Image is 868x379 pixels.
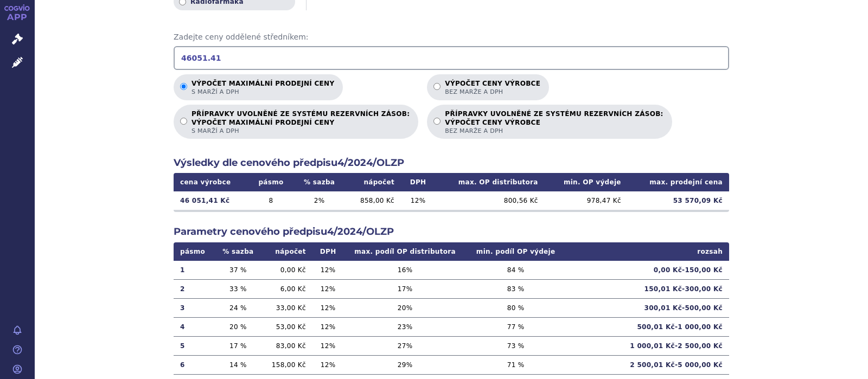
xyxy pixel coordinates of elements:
[174,279,214,298] td: 2
[445,110,663,135] p: PŘÍPRAVKY UVOLNĚNÉ ZE SYSTÉMU REZERVNÍCH ZÁSOB:
[261,261,312,280] td: 0,00 Kč
[174,173,248,191] th: cena výrobce
[248,191,293,210] td: 8
[445,88,540,96] span: bez marže a DPH
[467,242,565,261] th: min. podíl OP výdeje
[467,336,565,355] td: 73 %
[545,173,628,191] th: min. OP výdeje
[214,261,261,280] td: 37 %
[174,32,729,43] span: Zadejte ceny oddělené středníkem:
[261,355,312,374] td: 158,00 Kč
[214,242,261,261] th: % sazba
[445,127,663,135] span: bez marže a DPH
[312,298,344,317] td: 12 %
[565,298,729,317] td: 300,01 Kč - 500,00 Kč
[312,336,344,355] td: 12 %
[433,83,441,90] input: Výpočet ceny výrobcebez marže a DPH
[467,279,565,298] td: 83 %
[467,298,565,317] td: 80 %
[312,242,344,261] th: DPH
[312,279,344,298] td: 12 %
[343,355,466,374] td: 29 %
[343,298,466,317] td: 20 %
[346,191,401,210] td: 858,00 Kč
[192,127,410,135] span: s marží a DPH
[214,279,261,298] td: 33 %
[435,191,544,210] td: 800,56 Kč
[628,191,729,210] td: 53 570,09 Kč
[433,118,441,125] input: PŘÍPRAVKY UVOLNĚNÉ ZE SYSTÉMU REZERVNÍCH ZÁSOB:VÝPOČET CENY VÝROBCEbez marže a DPH
[312,355,344,374] td: 12 %
[174,261,214,280] td: 1
[192,88,334,96] span: s marží a DPH
[174,336,214,355] td: 5
[312,317,344,336] td: 12 %
[214,355,261,374] td: 14 %
[565,261,729,280] td: 0,00 Kč - 150,00 Kč
[174,156,729,170] h2: Výsledky dle cenového předpisu 4/2024/OLZP
[467,261,565,280] td: 84 %
[261,336,312,355] td: 83,00 Kč
[174,298,214,317] td: 3
[467,355,565,374] td: 71 %
[261,317,312,336] td: 53,00 Kč
[214,298,261,317] td: 24 %
[343,317,466,336] td: 23 %
[174,225,729,239] h2: Parametry cenového předpisu 4/2024/OLZP
[445,80,540,96] p: Výpočet ceny výrobce
[293,173,346,191] th: % sazba
[565,279,729,298] td: 150,01 Kč - 300,00 Kč
[261,279,312,298] td: 6,00 Kč
[174,317,214,336] td: 4
[192,80,334,96] p: Výpočet maximální prodejní ceny
[467,317,565,336] td: 77 %
[261,242,312,261] th: nápočet
[435,173,544,191] th: max. OP distributora
[445,118,663,127] strong: VÝPOČET CENY VÝROBCE
[346,173,401,191] th: nápočet
[214,336,261,355] td: 17 %
[343,336,466,355] td: 27 %
[343,242,466,261] th: max. podíl OP distributora
[174,191,248,210] td: 46 051,41 Kč
[565,355,729,374] td: 2 500,01 Kč - 5 000,00 Kč
[401,191,435,210] td: 12 %
[214,317,261,336] td: 20 %
[174,242,214,261] th: pásmo
[192,118,410,127] strong: VÝPOČET MAXIMÁLNÍ PRODEJNÍ CENY
[261,298,312,317] td: 33,00 Kč
[312,261,344,280] td: 12 %
[401,173,435,191] th: DPH
[565,336,729,355] td: 1 000,01 Kč - 2 500,00 Kč
[565,242,729,261] th: rozsah
[343,279,466,298] td: 17 %
[192,110,410,135] p: PŘÍPRAVKY UVOLNĚNÉ ZE SYSTÉMU REZERVNÍCH ZÁSOB:
[248,173,293,191] th: pásmo
[565,317,729,336] td: 500,01 Kč - 1 000,00 Kč
[180,118,187,125] input: PŘÍPRAVKY UVOLNĚNÉ ZE SYSTÉMU REZERVNÍCH ZÁSOB:VÝPOČET MAXIMÁLNÍ PRODEJNÍ CENYs marží a DPH
[293,191,346,210] td: 2 %
[174,46,729,70] input: Zadejte ceny oddělené středníkem
[180,83,187,90] input: Výpočet maximální prodejní cenys marží a DPH
[628,173,729,191] th: max. prodejní cena
[343,261,466,280] td: 16 %
[545,191,628,210] td: 978,47 Kč
[174,355,214,374] td: 6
